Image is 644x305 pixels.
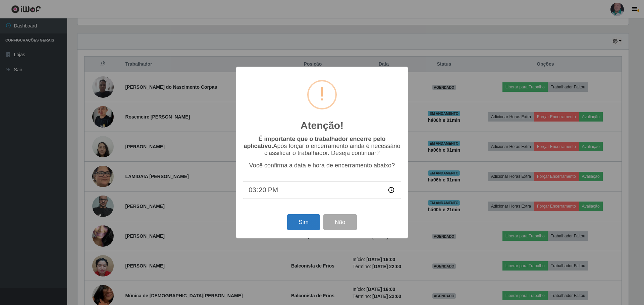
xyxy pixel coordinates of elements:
[287,214,320,230] button: Sim
[301,120,343,132] h2: Atenção!
[323,214,357,230] button: Não
[243,162,401,169] p: Você confirma a data e hora de encerramento abaixo?
[244,136,385,149] b: É importante que o trabalhador encerre pelo aplicativo.
[243,136,401,157] p: Após forçar o encerramento ainda é necessário classificar o trabalhador. Deseja continuar?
